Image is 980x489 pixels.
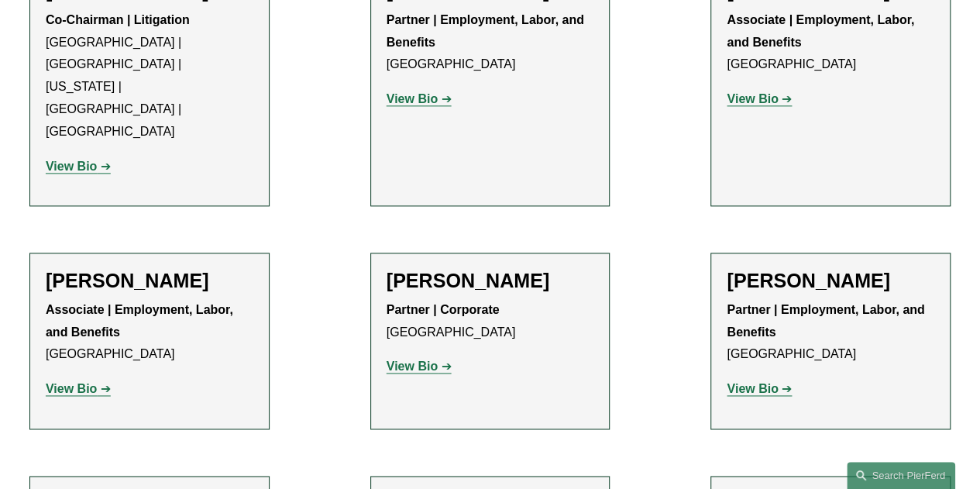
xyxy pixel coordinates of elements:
p: [GEOGRAPHIC_DATA] [46,299,253,366]
a: View Bio [46,160,111,173]
h2: [PERSON_NAME] [46,269,253,292]
strong: View Bio [387,92,438,105]
h2: [PERSON_NAME] [387,269,594,292]
a: View Bio [727,92,792,105]
a: Search this site [847,462,955,489]
strong: Partner | Employment, Labor, and Benefits [727,303,928,339]
p: [GEOGRAPHIC_DATA] [387,9,594,76]
h2: [PERSON_NAME] [727,269,934,292]
p: [GEOGRAPHIC_DATA] [727,299,934,366]
strong: View Bio [727,92,778,105]
strong: View Bio [46,160,97,173]
strong: Associate | Employment, Labor, and Benefits [46,303,236,339]
a: View Bio [727,382,792,395]
strong: Associate | Employment, Labor, and Benefits [727,13,917,49]
strong: View Bio [387,360,438,373]
p: [GEOGRAPHIC_DATA] | [GEOGRAPHIC_DATA] | [US_STATE] | [GEOGRAPHIC_DATA] | [GEOGRAPHIC_DATA] [46,9,253,143]
a: View Bio [46,382,111,395]
strong: View Bio [46,382,97,395]
a: View Bio [387,92,452,105]
strong: Partner | Corporate [387,303,500,316]
strong: Partner | Employment, Labor, and Benefits [387,13,588,49]
a: View Bio [387,360,452,373]
strong: Co-Chairman | Litigation [46,13,190,26]
strong: View Bio [727,382,778,395]
p: [GEOGRAPHIC_DATA] [727,9,934,76]
p: [GEOGRAPHIC_DATA] [387,299,594,344]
